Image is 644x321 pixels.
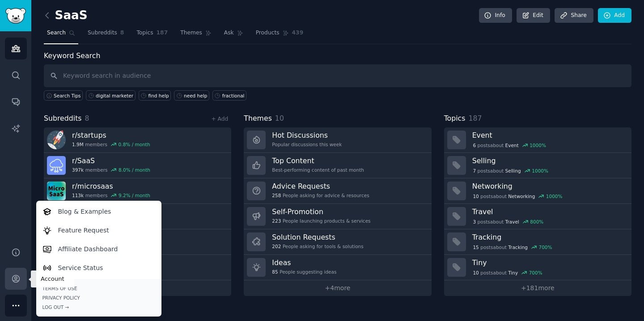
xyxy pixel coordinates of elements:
[44,26,78,44] a: Search
[86,90,136,101] a: digital marketer
[244,153,431,178] a: Top ContentBest-performing content of past month
[272,243,281,249] span: 202
[473,168,476,174] span: 7
[244,229,431,255] a: Solution Requests202People asking for tools & solutions
[72,167,84,173] span: 397k
[184,93,207,99] div: need help
[133,26,171,44] a: Topics187
[44,113,82,124] span: Subreddits
[212,90,246,101] a: fractional
[96,93,133,99] div: digital marketer
[256,29,280,37] span: Products
[244,280,431,296] a: +4more
[85,114,89,122] span: 8
[272,182,369,191] h3: Advice Requests
[272,258,336,267] h3: Ideas
[38,258,160,277] a: Service Status
[244,178,431,204] a: Advice Requests258People asking for advice & resources
[72,141,150,148] div: members
[532,168,548,174] div: 1000 %
[444,255,631,280] a: Tiny10postsaboutTiny700%
[505,219,519,225] span: Travel
[444,204,631,229] a: Travel3postsaboutTravel800%
[472,232,625,242] h3: Tracking
[38,221,160,240] a: Feature Request
[44,51,100,60] label: Keyword Search
[272,167,364,173] div: Best-performing content of past month
[58,263,103,273] p: Service Status
[44,127,231,153] a: r/startups1.9Mmembers0.8% / month
[272,192,281,199] span: 258
[244,127,431,153] a: Hot DiscussionsPopular discussions this week
[472,258,625,267] h3: Tiny
[555,8,593,23] a: Share
[508,270,518,276] span: Tiny
[272,218,370,224] div: People launching products & services
[473,193,479,199] span: 10
[42,304,155,310] div: Log Out →
[546,193,563,199] div: 1000 %
[505,142,519,148] span: Event
[72,192,84,199] span: 113k
[472,269,543,277] div: post s about
[598,8,631,23] a: Add
[44,90,83,101] button: Search Tips
[72,141,84,148] span: 1.9M
[508,244,528,250] span: Tracking
[119,167,150,173] div: 8.0 % / month
[119,192,150,199] div: 9.2 % / month
[472,141,547,149] div: post s about
[444,127,631,153] a: Event6postsaboutEvent1000%
[508,193,535,199] span: Networking
[538,244,552,250] div: 700 %
[444,178,631,204] a: Networking10postsaboutNetworking1000%
[473,219,476,225] span: 3
[530,142,546,148] div: 1000 %
[472,207,625,216] h3: Travel
[272,269,278,275] span: 85
[180,29,202,37] span: Themes
[148,93,169,99] div: find help
[157,29,168,37] span: 187
[5,8,26,24] img: GummySearch logo
[44,64,631,87] input: Keyword search in audience
[54,93,81,99] span: Search Tips
[58,226,109,235] p: Feature Request
[244,204,431,229] a: Self-Promotion223People launching products & services
[272,269,336,275] div: People suggesting ideas
[42,295,155,301] a: Privacy Policy
[58,245,118,254] p: Affiliate Dashboard
[472,192,563,200] div: post s about
[47,131,66,149] img: startups
[473,270,479,276] span: 10
[444,280,631,296] a: +181more
[72,167,150,173] div: members
[468,114,482,122] span: 187
[272,232,363,242] h3: Solution Requests
[253,26,306,44] a: Products439
[136,29,153,37] span: Topics
[119,141,150,148] div: 0.8 % / month
[47,182,66,200] img: microsaas
[292,29,304,37] span: 439
[42,285,155,291] a: Terms of Use
[47,29,66,37] span: Search
[222,93,245,99] div: fractional
[139,90,171,101] a: find help
[272,131,342,140] h3: Hot Discussions
[72,182,150,191] h3: r/ microsaas
[529,270,542,276] div: 700 %
[38,202,160,221] a: Blog & Examples
[88,29,117,37] span: Subreddits
[472,182,625,191] h3: Networking
[221,26,246,44] a: Ask
[444,153,631,178] a: Selling7postsaboutSelling1000%
[44,153,231,178] a: r/SaaS397kmembers8.0% / month
[120,29,124,37] span: 8
[473,244,479,250] span: 15
[505,168,521,174] span: Selling
[47,156,66,175] img: SaaS
[272,141,342,148] div: Popular discussions this week
[272,243,363,249] div: People asking for tools & solutions
[444,113,466,124] span: Topics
